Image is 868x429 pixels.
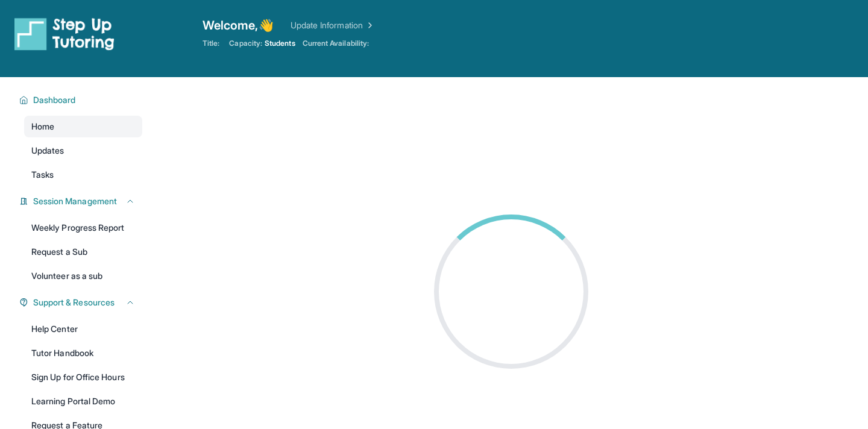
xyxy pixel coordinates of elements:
span: Updates [31,145,64,157]
a: Tasks [24,164,142,186]
button: Session Management [28,195,135,207]
span: Dashboard [33,94,76,106]
button: Support & Resources [28,296,135,308]
span: Current Availability: [303,39,369,48]
a: Sign Up for Office Hours [24,366,142,388]
span: Support & Resources [33,296,115,308]
span: Welcome, 👋 [203,17,274,34]
span: Capacity: [229,39,262,48]
a: Volunteer as a sub [24,265,142,287]
span: Students [265,39,295,48]
img: Chevron Right [363,19,375,31]
span: Tasks [31,169,54,181]
span: Session Management [33,195,117,207]
a: Help Center [24,318,142,340]
span: Home [31,121,54,133]
a: Request a Sub [24,241,142,263]
a: Learning Portal Demo [24,390,142,412]
a: Home [24,116,142,137]
a: Weekly Progress Report [24,217,142,239]
a: Update Information [291,19,375,31]
span: Title: [203,39,219,48]
a: Updates [24,140,142,161]
button: Dashboard [28,94,135,106]
img: logo [14,17,115,51]
a: Tutor Handbook [24,342,142,364]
